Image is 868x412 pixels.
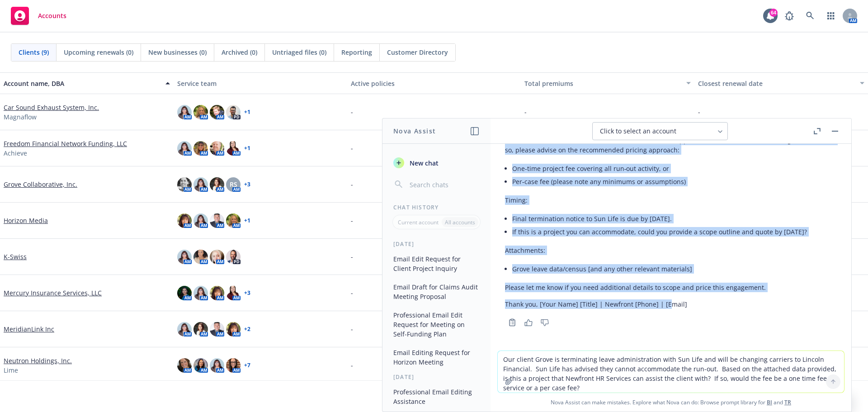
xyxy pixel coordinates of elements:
[4,356,72,365] a: Neutron Holdings, Inc.
[244,146,250,151] a: + 1
[4,288,102,298] a: Mercury Insurance Services, LLC
[210,286,224,300] img: photo
[4,252,27,261] a: K-Swiss
[769,9,778,17] div: 64
[351,252,353,261] span: -
[351,288,353,298] span: -
[390,308,483,341] button: Professional Email Edit Request for Meeting on Self-Funding Plan
[351,216,353,225] span: -
[538,316,552,329] button: Thumbs down
[341,47,372,57] span: Reporting
[784,398,791,406] a: TR
[780,7,798,25] a: Report a Bug
[193,141,208,156] img: photo
[351,143,353,153] span: -
[210,105,224,119] img: photo
[512,175,837,188] li: Per‑case fee (please note any minimums or assumptions)
[801,7,819,25] a: Search
[4,365,18,375] span: Lime
[351,107,353,117] span: -
[19,47,49,57] span: Clients (9)
[193,213,208,228] img: photo
[177,358,192,373] img: photo
[508,318,516,327] svg: Copy to clipboard
[351,180,353,189] span: -
[210,250,224,264] img: photo
[4,112,37,122] span: Magnaflow
[272,47,326,57] span: Untriaged files (0)
[244,218,250,223] a: + 1
[4,180,77,189] a: Grove Collaborative, Inc.
[4,148,27,158] span: Achieve
[592,122,728,140] button: Click to select an account
[408,158,439,168] span: New chat
[382,204,491,211] div: Chat History
[7,3,70,28] a: Accounts
[177,213,192,228] img: photo
[177,177,192,192] img: photo
[226,358,241,373] img: photo
[390,345,483,369] button: Email Editing Request for Horizon Meeting
[244,182,250,187] a: + 3
[494,393,848,412] span: Nova Assist can make mistakes. Explore what Nova can do: Browse prompt library for and
[226,105,241,119] img: photo
[177,79,344,88] div: Service team
[505,195,837,205] p: Timing:
[244,327,250,332] a: + 2
[193,105,208,119] img: photo
[505,299,837,309] p: Thank you, [Your Name] [Title] | Newfront [Phone] | [Email]
[226,213,241,228] img: photo
[512,262,837,275] li: Grove leave data/census [and any other relevant materials]
[148,47,207,57] span: New businesses (0)
[600,127,676,136] span: Click to select an account
[64,47,133,57] span: Upcoming renewals (0)
[351,360,353,370] span: -
[390,279,483,304] button: Email Draft for Claims Audit Meeting Proposal
[226,286,241,300] img: photo
[230,180,237,189] span: RS
[210,358,224,373] img: photo
[524,107,527,117] span: -
[244,109,250,115] a: + 1
[512,225,837,238] li: If this is a project you can accommodate, could you provide a scope outline and quote by [DATE]?
[4,79,160,88] div: Account name, DBA
[505,246,837,255] p: Attachments:
[393,126,436,136] h1: Nova Assist
[390,155,483,171] button: New chat
[4,103,99,112] a: Car Sound Exhaust System, Inc.
[505,283,837,292] p: Please let me know if you need additional details to scope and price this engagement.
[387,47,448,57] span: Customer Directory
[347,72,521,94] button: Active policies
[512,162,837,175] li: One‑time project fee covering all run‑out activity, or
[210,322,224,336] img: photo
[767,398,772,406] a: BI
[512,212,837,225] li: Final termination notice to Sun Life is due by [DATE].
[226,322,241,336] img: photo
[351,324,353,334] span: -
[822,7,840,25] a: Switch app
[226,250,241,264] img: photo
[4,139,127,148] a: Freedom Financial Network Funding, LLC
[244,290,250,296] a: + 3
[390,384,483,409] button: Professional Email Editing Assistance
[193,322,208,336] img: photo
[382,373,491,381] div: [DATE]
[174,72,347,94] button: Service team
[177,250,192,264] img: photo
[521,72,694,94] button: Total premiums
[351,79,517,88] div: Active policies
[177,105,192,119] img: photo
[177,322,192,336] img: photo
[694,72,868,94] button: Closest renewal date
[382,240,491,248] div: [DATE]
[226,141,241,156] img: photo
[244,363,250,368] a: + 7
[193,250,208,264] img: photo
[390,251,483,276] button: Email Edit Request for Client Project Inquiry
[193,286,208,300] img: photo
[4,216,48,225] a: Horizon Media
[698,107,700,117] span: -
[193,177,208,192] img: photo
[193,358,208,373] img: photo
[408,178,480,191] input: Search chats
